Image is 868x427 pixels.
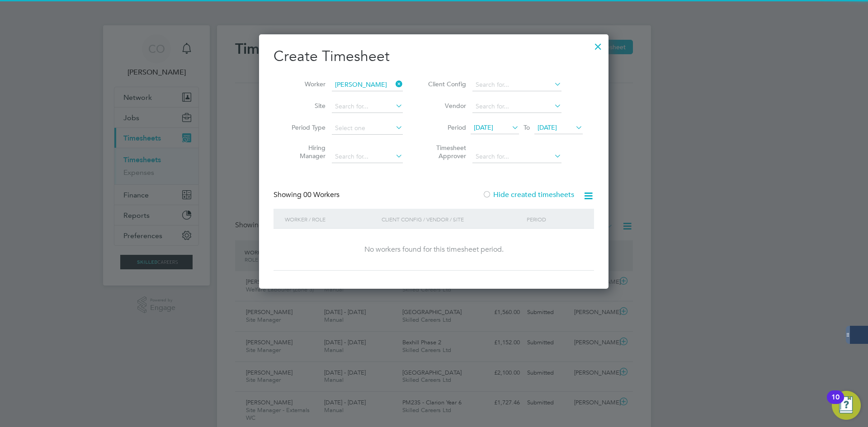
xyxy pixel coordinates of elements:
div: Worker / Role [283,209,379,230]
label: Period [425,123,466,131]
span: [DATE] [538,123,557,131]
span: [DATE] [474,123,493,131]
div: Period [524,209,585,230]
input: Search for... [472,79,561,91]
div: 10 [831,397,840,409]
input: Search for... [332,100,403,113]
input: Search for... [472,150,561,163]
label: Hide created timesheets [482,190,574,199]
button: Open Resource Center, 10 new notifications [832,391,861,420]
span: 00 Workers [303,190,340,199]
label: Period Type [285,123,325,131]
input: Select one [332,122,403,135]
label: Client Config [425,80,466,88]
div: Client Config / Vendor / Site [379,209,524,230]
label: Worker [285,80,325,88]
label: Hiring Manager [285,144,325,160]
span: To [521,122,533,133]
label: Timesheet Approver [425,144,466,160]
div: No workers found for this timesheet period. [283,245,585,254]
h2: Create Timesheet [274,47,594,66]
input: Search for... [332,150,403,163]
input: Search for... [332,79,403,91]
label: Site [285,102,325,110]
input: Search for... [472,100,561,113]
div: Showing [274,190,341,200]
label: Vendor [425,102,466,110]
